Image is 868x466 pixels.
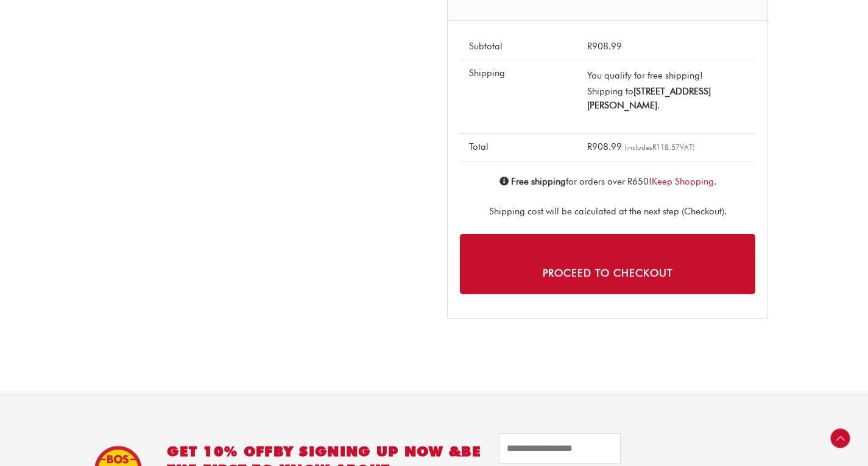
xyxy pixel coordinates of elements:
[587,41,592,52] span: R
[624,143,694,152] small: (includes VAT)
[587,141,592,152] span: R
[652,143,680,152] span: 118.57
[587,85,746,112] p: Shipping to .
[652,176,714,187] a: Keep Shopping
[460,60,578,133] th: Shipping
[460,204,755,219] p: Shipping cost will be calculated at the next step (Checkout).
[587,141,622,152] bdi: 908.99
[460,33,578,60] th: Subtotal
[511,176,566,187] strong: Free shipping
[460,133,578,161] th: Total
[587,41,622,52] bdi: 908.99
[460,234,755,294] a: Proceed to checkout
[273,443,462,459] span: BY SIGNING UP NOW &
[460,174,755,189] p: for orders over R650! .
[587,86,711,111] strong: [STREET_ADDRESS][PERSON_NAME]
[587,70,703,81] label: You qualify for free shipping!
[652,143,656,152] span: R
